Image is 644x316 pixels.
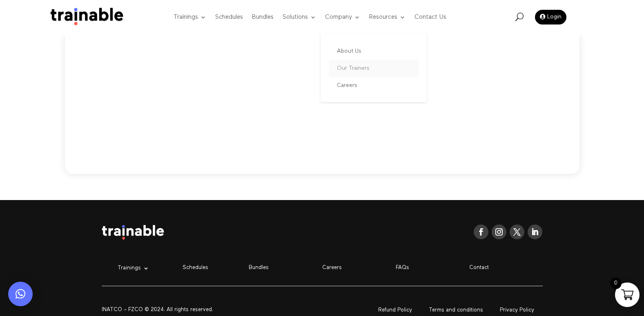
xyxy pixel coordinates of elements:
[510,225,524,239] a: Follow on X
[102,225,164,240] img: logo white
[610,278,622,289] span: 0
[469,265,543,271] p: Contact
[283,1,316,33] a: Solutions
[102,307,310,314] div: INATCO – FZCO © 2024. All rights reserved.
[414,1,446,33] a: Contact Us
[329,42,419,60] a: About Us
[528,225,542,239] a: Follow on LinkedIn
[249,265,322,271] p: Bundles
[325,1,360,33] a: Company
[474,225,488,239] a: Follow on Facebook
[215,1,243,33] a: Schedules
[492,225,506,239] a: Follow on Instagram
[71,37,573,168] iframe: Dubai Silicon Oasis
[396,265,469,271] p: FAQs
[118,252,149,285] a: Trainings
[322,265,396,271] p: Careers
[535,10,566,24] a: Login
[369,1,406,33] a: Resources
[183,265,249,271] p: Schedules
[174,1,206,33] a: Trainings
[329,60,419,77] a: Our Trainers
[515,13,524,21] span: U
[252,1,274,33] a: Bundles
[329,77,419,94] a: Careers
